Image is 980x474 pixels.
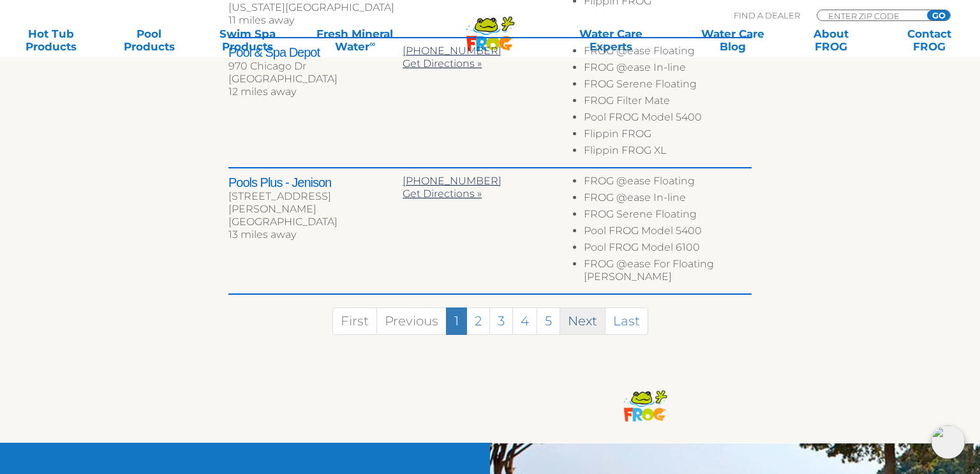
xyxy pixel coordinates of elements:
[584,191,752,208] li: FROG @ease In-line
[584,78,752,94] li: FROG Serene Floating
[605,307,648,335] a: Last
[228,190,403,216] div: [STREET_ADDRESS][PERSON_NAME]
[332,307,377,335] a: First
[446,307,467,335] a: 1
[792,27,869,53] a: AboutFROG
[228,228,296,241] span: 13 miles away
[13,27,89,53] a: Hot TubProducts
[827,10,913,21] input: Zip Code Form
[403,45,501,57] a: [PHONE_NUMBER]
[584,241,752,258] li: Pool FROG Model 6100
[228,85,296,98] span: 12 miles away
[403,175,501,187] a: [PHONE_NUMBER]
[228,73,403,85] div: [GEOGRAPHIC_DATA]
[584,61,752,78] li: FROG @ease In-line
[621,382,670,427] img: frog-products-logo-small
[228,14,294,26] span: 11 miles away
[228,216,403,228] div: [GEOGRAPHIC_DATA]
[209,27,286,53] a: Swim SpaProducts
[512,307,537,335] a: 4
[927,10,950,20] input: GO
[891,27,967,53] a: ContactFROG
[584,128,752,144] li: Flippin FROG
[403,57,482,70] a: Get Directions »
[403,188,482,200] a: Get Directions »
[537,307,560,335] a: 5
[376,307,447,335] a: Previous
[584,144,752,161] li: Flippin FROG XL
[228,175,403,190] h2: Pools Plus - Jenison
[466,307,490,335] a: 2
[584,225,752,241] li: Pool FROG Model 5400
[584,45,752,61] li: FROG @ease Floating
[734,10,800,21] p: Find A Dealer
[584,111,752,128] li: Pool FROG Model 5400
[489,307,513,335] a: 3
[584,94,752,111] li: FROG Filter Mate
[228,45,403,60] h2: Pool & Spa Depot
[111,27,188,53] a: PoolProducts
[228,1,403,14] div: [US_STATE][GEOGRAPHIC_DATA]
[584,208,752,225] li: FROG Serene Floating
[228,60,403,73] div: 970 Chicago Dr
[932,426,965,459] img: openIcon
[584,175,752,191] li: FROG @ease Floating
[560,307,605,335] a: Next
[584,258,752,287] li: FROG @ease For Floating [PERSON_NAME]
